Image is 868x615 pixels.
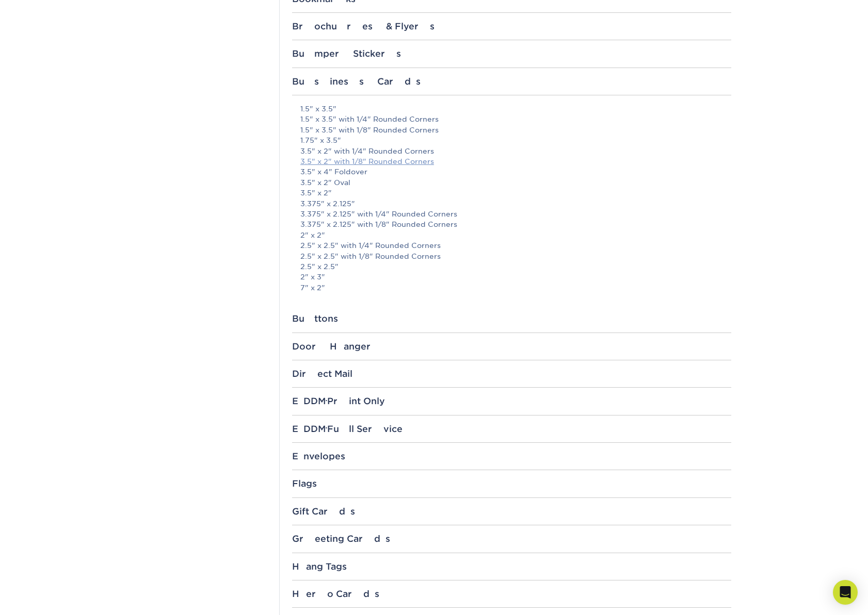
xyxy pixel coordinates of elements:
[326,426,327,431] small: ®
[292,21,731,31] div: Brochures & Flyers
[292,451,731,461] div: Envelopes
[300,147,434,155] a: 3.5" x 2" with 1/4" Rounded Corners
[292,48,731,59] div: Bumper Stickers
[300,126,439,134] a: 1.5" x 3.5" with 1/8" Rounded Corners
[292,369,731,379] div: Direct Mail
[300,284,325,292] a: 7" x 2"
[300,157,434,165] a: 3.5" x 2" with 1/8" Rounded Corners
[300,136,341,144] a: 1.75" x 3.5"
[292,76,731,87] div: Business Cards
[300,210,457,218] a: 3.375" x 2.125" with 1/4" Rounded Corners
[3,584,88,611] iframe: Google Customer Reviews
[300,189,332,197] a: 3.5" x 2"
[300,168,367,176] a: 3.5" x 4" Foldover
[300,115,439,123] a: 1.5" x 3.5" with 1/4" Rounded Corners
[300,105,336,113] a: 1.5" x 3.5"
[326,399,327,404] small: ®
[833,580,858,605] div: Open Intercom Messenger
[292,506,731,517] div: Gift Cards
[300,273,325,281] a: 2" x 3"
[300,231,325,239] a: 2" x 2"
[300,252,441,260] a: 2.5" x 2.5" with 1/8" Rounded Corners
[300,262,339,271] a: 2.5" x 2.5"
[292,341,731,352] div: Door Hanger
[292,561,731,572] div: Hang Tags
[300,178,350,187] a: 3.5" x 2" Oval
[292,478,731,489] div: Flags
[292,589,731,599] div: Hero Cards
[300,220,457,228] a: 3.375" x 2.125" with 1/8" Rounded Corners
[300,200,355,208] a: 3.375" x 2.125"
[292,424,731,434] div: EDDM Full Service
[292,534,731,544] div: Greeting Cards
[292,396,731,406] div: EDDM Print Only
[300,241,441,250] a: 2.5" x 2.5" with 1/4" Rounded Corners
[292,313,731,324] div: Buttons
